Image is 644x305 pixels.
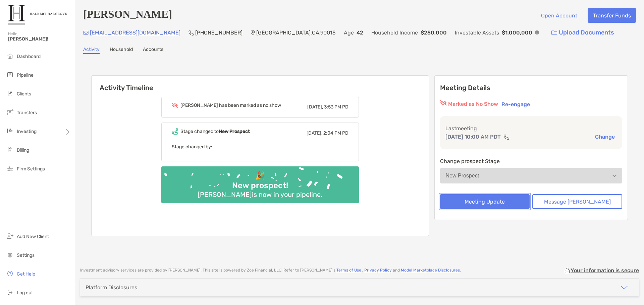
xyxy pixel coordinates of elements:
span: [PERSON_NAME]! [8,36,71,42]
button: Open Account [536,8,582,23]
img: add_new_client icon [6,232,14,240]
span: Add New Client [17,234,49,239]
img: Open dropdown arrow [612,175,616,177]
p: Household Income [371,28,418,37]
button: New Prospect [440,168,623,183]
span: Log out [17,290,33,296]
img: Zoe Logo [8,3,67,27]
p: $1,000,000 [502,28,532,37]
span: Clients [17,91,31,97]
div: [PERSON_NAME] is now in your pipeline. [195,190,325,199]
img: icon arrow [620,284,628,292]
div: Platform Disclosures [86,284,137,291]
a: Activity [83,47,100,54]
img: clients icon [6,89,14,97]
p: Stage changed by: [172,143,348,151]
a: Model Marketplace Disclosures [401,268,460,273]
span: 2:04 PM PD [323,130,348,136]
img: Confetti [161,166,359,198]
span: Transfers [17,110,37,116]
h4: [PERSON_NAME] [83,8,172,23]
p: Investable Assets [455,28,499,37]
a: Privacy Policy [364,268,392,273]
img: settings icon [6,251,14,259]
span: Settings [17,252,35,258]
a: Accounts [143,47,163,54]
p: Change prospect Stage [440,157,623,165]
span: Dashboard [17,54,41,59]
p: [DATE] 10:00 AM PDT [445,133,501,141]
p: 42 [357,28,363,37]
img: Info Icon [535,30,539,34]
h6: Activity Timeline [92,76,429,92]
span: Billing [17,147,29,153]
div: 🎉 [252,171,268,181]
span: Pipeline [17,72,34,78]
p: Age [344,28,354,37]
span: [DATE], [307,104,323,110]
p: $250,000 [421,28,447,37]
span: Investing [17,129,37,134]
p: Investment advisory services are provided by [PERSON_NAME] . This site is powered by Zoe Financia... [80,268,461,273]
img: firm-settings icon [6,164,14,172]
img: pipeline icon [6,71,14,79]
img: investing icon [6,127,14,135]
div: New prospect! [229,181,291,190]
img: Email Icon [83,31,89,35]
img: Event icon [172,128,178,135]
p: [GEOGRAPHIC_DATA] , CA , 90015 [256,28,336,37]
button: Message [PERSON_NAME] [532,194,622,209]
span: [DATE], [307,130,322,136]
span: Get Help [17,271,35,277]
button: Transfer Funds [588,8,636,23]
span: 3:53 PM PD [324,104,348,110]
img: Location Icon [251,30,255,35]
img: dashboard icon [6,52,14,60]
img: Event icon [172,103,178,108]
p: Meeting Details [440,84,623,92]
a: Upload Documents [547,25,619,40]
b: New Prospect [219,129,250,134]
div: [PERSON_NAME] has been marked as no show [180,102,281,108]
img: transfers icon [6,108,14,116]
div: Stage changed to [180,129,250,134]
span: Firm Settings [17,166,45,172]
img: logout icon [6,288,14,296]
a: Household [110,47,133,54]
p: [EMAIL_ADDRESS][DOMAIN_NAME] [90,28,180,37]
img: get-help icon [6,270,14,278]
p: [PHONE_NUMBER] [195,28,243,37]
button: Meeting Update [440,194,530,209]
img: billing icon [6,146,14,154]
img: Phone Icon [189,30,194,35]
p: Your information is secure [571,267,639,274]
p: Marked as No Show [448,100,498,108]
a: Terms of Use [336,268,361,273]
p: Last meeting [445,124,617,133]
button: Change [593,133,617,140]
div: New Prospect [446,173,479,179]
img: red eyr [440,100,447,105]
button: Re-engage [499,100,532,108]
img: button icon [551,30,557,35]
img: communication type [503,134,509,140]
